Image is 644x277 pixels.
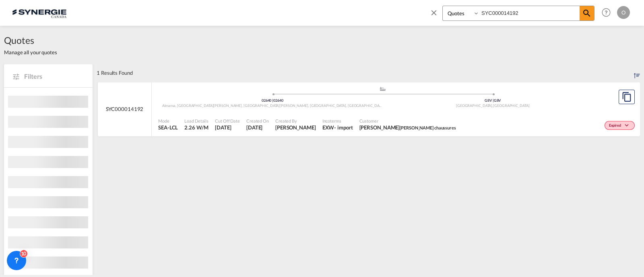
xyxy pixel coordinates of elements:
span: G8V [485,98,494,103]
span: Manage all your quotes [4,49,57,56]
md-icon: assets/icons/custom/copyQuote.svg [622,92,632,102]
div: EXW [322,124,334,131]
span: [GEOGRAPHIC_DATA] [456,103,493,108]
div: Sort by: Created On [634,64,640,82]
div: SYC000014192 assets/icons/custom/ship-fill.svgassets/icons/custom/roll-o-plane.svgOrigin SpainDes... [98,82,640,137]
img: 1f56c880d42311ef80fc7dca854c8e59.png [12,4,66,22]
span: Load Details [184,118,208,124]
span: Cut Off Date [215,118,240,124]
span: Karen Mercier [275,124,316,131]
span: | [493,98,494,103]
span: icon-magnify [580,6,594,21]
div: O [617,6,630,19]
span: Help [599,6,613,19]
span: [PERSON_NAME] chaussures [400,125,456,130]
md-icon: icon-magnify [582,8,592,18]
span: BERNARD CARON Caron chaussures [359,124,456,131]
span: SYC000014192 [106,105,144,113]
span: 20 Aug 2025 [215,124,240,131]
md-icon: icon-close [429,8,438,17]
span: SEA-LCL [158,124,178,131]
md-icon: icon-chevron-down [623,123,633,128]
span: , [492,103,493,108]
span: [GEOGRAPHIC_DATA] [493,103,529,108]
div: - import [334,124,353,131]
div: 1 Results Found [97,64,133,82]
span: Created On [246,118,269,124]
span: icon-close [429,6,442,25]
span: 02640 [273,98,283,103]
span: Mode [158,118,178,124]
span: G8V [494,98,501,103]
md-icon: assets/icons/custom/ship-fill.svg [378,87,388,91]
span: Created By [275,118,316,124]
span: Expired [609,123,623,129]
div: EXW import [322,124,353,131]
button: Copy Quote [619,90,635,104]
div: Help [599,6,617,20]
div: Change Status Here [605,121,635,130]
span: Filters [24,72,85,81]
span: | [272,98,273,103]
span: 2.26 W/M [184,124,208,131]
span: 20 Aug 2025 [246,124,269,131]
span: 02640 [262,98,273,103]
span: Quotes [4,34,57,47]
span: Customer [359,118,456,124]
input: Enter Quotation Number [479,6,580,20]
span: Incoterms [322,118,353,124]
